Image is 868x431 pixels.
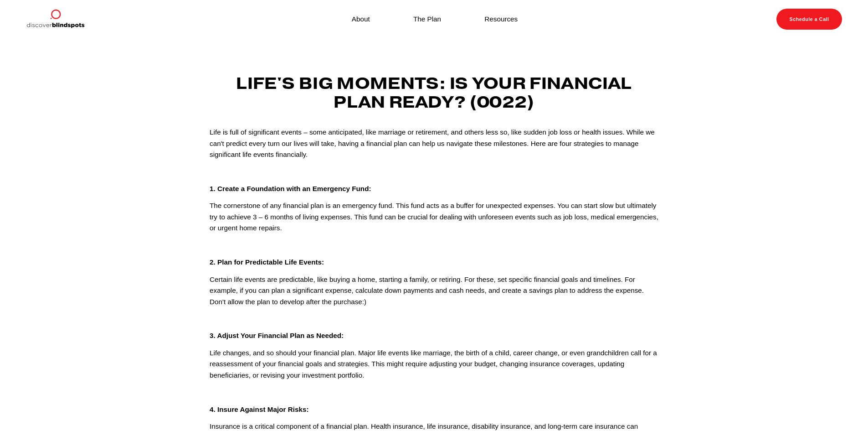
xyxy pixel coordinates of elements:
strong: 2. Plan for Predictable Life Events: [210,258,324,266]
a: About [352,13,370,25]
strong: 3. Adjust Your Financial Plan as Needed: [210,332,344,339]
img: Discover Blind Spots [26,9,84,30]
p: Certain life events are predictable, like buying a home, starting a family, or retiring. For thes... [210,274,658,307]
strong: Life's Big Moments: Is Your Financial Plan Ready? (0022) [236,73,636,112]
p: The cornerstone of any financial plan is an emergency fund. This fund acts as a buffer for unexpe... [210,200,658,234]
p: Life is full of significant events – some anticipated, like marriage or retirement, and others le... [210,127,658,160]
strong: 1. Create a Foundation with an Emergency Fund: [210,185,371,192]
a: The Plan [413,13,441,25]
p: Life changes, and so should your financial plan. Major life events like marriage, the birth of a ... [210,348,658,381]
a: Resources [484,13,518,25]
strong: 4. Insure Against Major Risks: [210,405,308,413]
a: Schedule a Call [776,9,842,30]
